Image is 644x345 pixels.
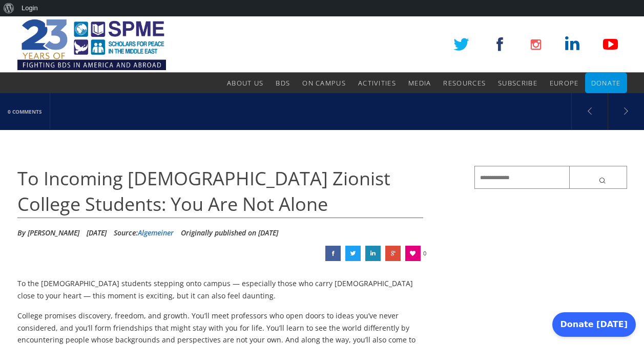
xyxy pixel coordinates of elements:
[227,78,263,88] span: About Us
[114,225,174,241] div: Source:
[17,277,424,302] p: To the [DEMOGRAPHIC_DATA] students stepping onto campus — especially those who carry [DEMOGRAPHIC...
[325,246,341,261] a: To Incoming Jewish Zionist College Students: You Are Not Alone
[17,166,390,217] span: To Incoming [DEMOGRAPHIC_DATA] Zionist College Students: You Are Not Alone
[443,78,486,88] span: Resources
[550,78,579,88] span: Europe
[550,73,579,93] a: Europe
[302,73,346,93] a: On Campus
[276,73,290,93] a: BDS
[443,73,486,93] a: Resources
[345,246,361,261] a: To Incoming Jewish Zionist College Students: You Are Not Alone
[385,246,401,261] a: To Incoming Jewish Zionist College Students: You Are Not Alone
[408,78,431,88] span: Media
[498,73,537,93] a: Subscribe
[591,78,621,88] span: Donate
[365,246,381,261] a: To Incoming Jewish Zionist College Students: You Are Not Alone
[87,225,107,241] li: [DATE]
[498,78,537,88] span: Subscribe
[138,228,174,238] a: Algemeiner
[227,73,263,93] a: About Us
[181,225,278,241] li: Originally published on [DATE]
[302,78,346,88] span: On Campus
[276,78,290,88] span: BDS
[591,73,621,93] a: Donate
[17,16,166,73] img: SPME
[17,225,79,241] li: By [PERSON_NAME]
[423,246,426,261] span: 0
[358,73,396,93] a: Activities
[358,78,396,88] span: Activities
[408,73,431,93] a: Media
